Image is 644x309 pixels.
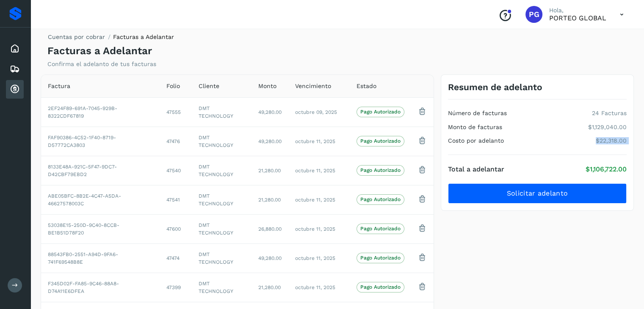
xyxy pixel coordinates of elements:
span: Cliente [199,82,219,91]
p: 24 Facturas [592,110,627,117]
span: Solicitar adelanto [507,189,568,198]
div: Embarques [6,60,24,78]
button: Solicitar adelanto [448,183,627,204]
span: Folio [166,82,180,91]
h4: Costo por adelanto [448,137,504,144]
p: Pago Autorizado [360,255,401,261]
span: 49,280.00 [258,109,282,115]
h4: Facturas a Adelantar [47,45,152,57]
td: 47555 [160,97,192,127]
h4: Monto de facturas [448,124,502,131]
span: Vencimiento [295,82,331,91]
h3: Resumen de adelanto [448,82,542,92]
td: 47541 [160,185,192,214]
td: DMT TECHNOLOGY [192,185,252,214]
p: Pago Autorizado [360,109,401,115]
p: Pago Autorizado [360,196,401,202]
span: octubre 11, 2025 [295,226,335,232]
div: Inicio [6,39,24,58]
td: F345D02F-FA85-9C46-88A8-D74A11E6DFEA [41,273,160,302]
span: Factura [48,82,70,91]
span: 21,280.00 [258,168,281,174]
td: DMT TECHNOLOGY [192,97,252,127]
span: octubre 09, 2025 [295,109,337,115]
p: Pago Autorizado [360,138,401,144]
span: Facturas a Adelantar [113,33,174,40]
p: Hola, [549,7,606,14]
span: Estado [357,82,376,91]
span: 49,280.00 [258,138,282,144]
td: DMT TECHNOLOGY [192,156,252,185]
h4: Número de facturas [448,110,507,117]
p: Pago Autorizado [360,167,401,173]
p: $1,129,040.00 [588,124,627,131]
td: DMT TECHNOLOGY [192,243,252,273]
p: $22,318.00 [596,137,627,144]
span: octubre 11, 2025 [295,168,335,174]
td: 47600 [160,214,192,243]
p: Confirma el adelanto de tus facturas [47,61,156,68]
td: DMT TECHNOLOGY [192,127,252,156]
p: Pago Autorizado [360,226,401,232]
td: 47540 [160,156,192,185]
p: PORTEO GLOBAL [549,14,606,22]
td: ABE05BFC-8B2E-4C47-A5DA-46627578003C [41,185,160,214]
h4: Total a adelantar [448,165,504,173]
td: DMT TECHNOLOGY [192,273,252,302]
span: octubre 11, 2025 [295,138,335,144]
nav: breadcrumb [47,33,174,45]
div: Cuentas por cobrar [6,80,24,99]
span: 21,280.00 [258,197,281,203]
td: 47476 [160,127,192,156]
td: FAF90386-4C52-1F40-8719-D57772CA3803 [41,127,160,156]
span: 26,880.00 [258,226,282,232]
td: 47399 [160,273,192,302]
span: octubre 11, 2025 [295,197,335,203]
p: Pago Autorizado [360,284,401,290]
td: 47474 [160,243,192,273]
span: 49,280.00 [258,255,282,261]
span: Monto [258,82,276,91]
p: $1,106,722.00 [586,165,627,173]
span: octubre 11, 2025 [295,284,335,290]
a: Cuentas por cobrar [48,33,105,40]
td: 8133E48A-921C-5F47-9DC7-D42CBF79EBD2 [41,156,160,185]
td: 53038E15-250D-9C40-8CCB-BE1B51D78F20 [41,214,160,243]
span: 21,280.00 [258,284,281,290]
td: 88543FB0-2551-A94D-9FA6-741F69548B8E [41,243,160,273]
td: DMT TECHNOLOGY [192,214,252,243]
td: 2EF24F89-691A-7045-929B-8322CDF67819 [41,97,160,127]
span: octubre 11, 2025 [295,255,335,261]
